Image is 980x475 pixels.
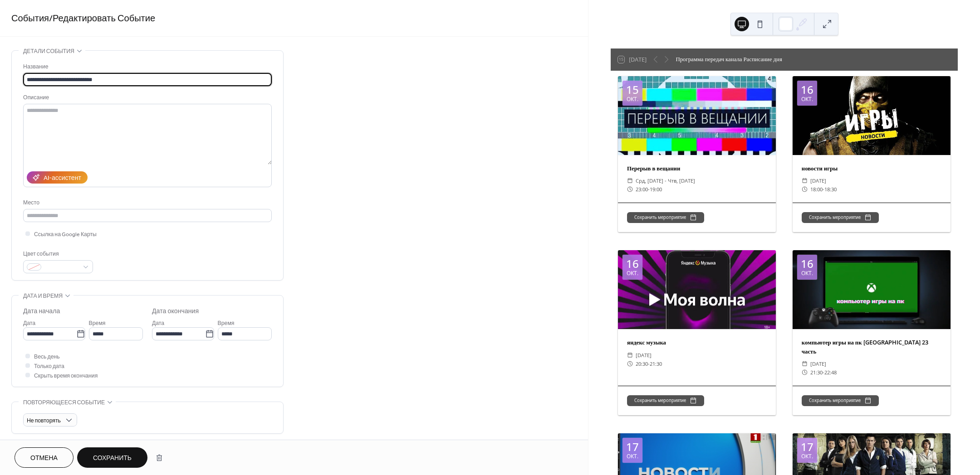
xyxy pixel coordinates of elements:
[793,164,951,173] div: новости игры
[23,62,270,72] div: Название
[152,307,199,316] div: Дата окончания
[627,271,638,276] div: окт.
[802,185,808,194] div: ​
[824,368,837,377] span: 22:48
[30,454,58,463] span: Отмена
[793,338,951,355] div: компьютер игры на пк [GEOGRAPHIC_DATA] 23 часть
[636,359,648,368] span: 20:30
[218,319,235,328] span: Время
[11,10,49,28] a: События
[802,212,879,223] button: Сохранить мероприятие
[34,362,64,371] span: Только дата
[34,352,60,362] span: Весь день
[626,441,639,452] div: 17
[23,307,60,316] div: Дата начала
[810,176,826,185] span: [DATE]
[801,97,813,102] div: окт.
[650,185,662,194] span: 19:00
[23,398,105,407] span: Повторяющееся событие
[676,55,782,63] div: Программа передач канала Расписание дня
[77,447,147,468] button: Сохранить
[89,319,106,328] span: Время
[23,291,63,301] span: Дата и время
[627,97,638,102] div: окт.
[823,185,824,194] span: -
[801,454,813,459] div: окт.
[802,368,808,377] div: ​
[810,359,826,368] span: [DATE]
[93,454,132,463] span: Сохранить
[618,164,776,173] div: Перерыв в вещании
[810,368,823,377] span: 21:30
[34,230,97,239] span: Ссылка на Google Карты
[801,271,813,276] div: окт.
[823,368,824,377] span: -
[650,359,662,368] span: 21:30
[627,454,638,459] div: окт.
[618,338,776,347] div: яндекс музыка
[627,185,633,194] div: ​
[627,176,633,185] div: ​
[15,447,73,468] button: Отмена
[802,359,808,368] div: ​
[627,351,633,359] div: ​
[44,174,81,183] div: AI-ассистент
[648,185,650,194] span: -
[27,171,88,184] button: AI-ассистент
[27,416,61,426] span: Не повторять
[34,371,98,381] span: Скрыть время окончания
[23,93,270,102] div: Описание
[152,319,164,328] span: Дата
[802,176,808,185] div: ​
[49,10,155,28] span: / Редактировать Событие
[636,185,648,194] span: 23:00
[23,198,270,208] div: Место
[648,359,650,368] span: -
[23,249,91,259] div: Цвет события
[802,395,879,406] button: Сохранить мероприятие
[627,395,704,406] button: Сохранить мероприятие
[636,351,652,359] span: [DATE]
[810,185,823,194] span: 18:00
[824,185,837,194] span: 18:30
[801,441,813,452] div: 17
[626,84,639,95] div: 15
[636,176,695,185] span: срд, [DATE] - чтв, [DATE]
[23,319,35,328] span: Дата
[801,258,813,269] div: 16
[627,359,633,368] div: ​
[801,84,813,95] div: 16
[23,47,74,56] span: Детали события
[626,258,639,269] div: 16
[627,212,704,223] button: Сохранить мероприятие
